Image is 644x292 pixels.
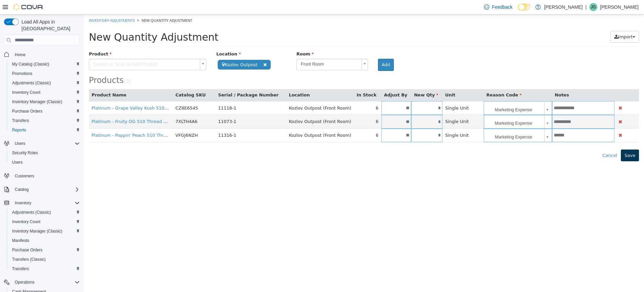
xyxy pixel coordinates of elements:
button: Security Roles [7,148,83,158]
a: Marketing Expense [401,115,467,127]
button: Home [1,49,83,59]
span: Promotions [12,71,33,76]
span: New Quantity Adjustment [5,17,135,29]
td: 7XLTH4A6 [89,100,131,114]
span: Front Room [213,45,275,55]
span: Users [9,158,80,166]
span: Location [132,37,157,42]
a: Inventory Manager (Classic) [9,98,65,106]
span: Products [5,61,40,71]
span: Purchase Orders [9,107,80,115]
button: Operations [1,278,83,287]
a: Home [12,51,28,59]
a: Purchase Orders [9,246,45,254]
a: Adjustments (Classic) [9,79,54,87]
td: 6 [270,100,298,114]
span: Customers [15,173,34,179]
button: Purchase Orders [7,245,83,255]
span: New Qty [330,78,355,83]
button: Serial / Package Number [134,77,196,84]
a: Feedback [481,0,515,14]
td: 11316-1 [131,114,202,128]
span: Marketing Expense [401,115,458,128]
button: Delete Product [533,117,540,125]
button: My Catalog (Classic) [7,59,83,69]
button: Reports [7,125,83,135]
span: Product [5,37,28,42]
span: Transfers [12,266,29,272]
button: Manifests [7,236,83,245]
span: Adjustments (Classic) [9,79,80,87]
span: JG [591,3,596,11]
span: Feedback [492,4,513,10]
span: Transfers (Classic) [12,257,46,262]
span: Reason Code [402,78,438,83]
span: Single Unit [361,105,385,110]
button: Transfers [7,264,83,274]
a: Transfers [9,265,32,273]
button: Add [294,44,310,56]
span: Inventory Manager (Classic) [9,227,80,235]
button: Inventory Manager (Classic) [7,97,83,107]
button: Inventory Count [7,217,83,226]
a: Platinum - Poppin' Peach 510 Thread Cartridge - 1g [8,118,119,123]
a: Adjustments (Classic) [9,208,54,216]
p: [PERSON_NAME] [600,3,639,11]
a: Manifests [9,237,32,245]
span: Room [213,37,230,42]
span: Transfers [9,117,80,125]
a: Users [9,158,25,166]
a: Inventory Adjustments [5,3,51,8]
span: Marketing Expense [401,87,458,101]
a: Security Roles [9,149,41,157]
span: Transfers [9,265,80,273]
button: Transfers (Classic) [7,255,83,264]
button: Location [205,77,227,84]
span: Inventory Manager (Classic) [12,228,62,234]
a: Purchase Orders [9,107,45,115]
p: | [585,3,587,11]
span: Operations [12,278,80,286]
span: Inventory Count [12,219,41,224]
a: Transfers [9,117,32,125]
input: Dark Mode [518,4,532,11]
a: Platinum - Fruity OG 510 Thread Cartridge - 1g [8,105,110,110]
span: Security Roles [12,150,38,156]
button: Save [537,135,555,147]
button: Catalog SKU [92,77,123,84]
button: Promotions [7,69,83,78]
a: Promotions [9,70,35,78]
span: 3 [42,64,45,70]
span: Inventory [15,200,31,206]
span: Inventory [12,199,80,207]
td: 6 [270,87,298,100]
span: Adjustments (Classic) [12,210,51,215]
button: Transfers [7,116,83,125]
span: Transfers (Classic) [9,255,80,263]
a: Platinum - Grape Valley Kush 510 Thread Cartridge - 1g [8,91,129,96]
a: Inventory Count [9,218,43,226]
span: Users [15,141,25,146]
button: Adjust By [300,77,325,84]
span: Inventory Manager (Classic) [9,98,80,106]
button: Inventory [1,198,83,208]
a: Marketing Expense [401,87,467,100]
button: Notes [471,77,486,84]
span: Manifests [12,238,29,243]
span: Search or Scan to Add Product [5,45,113,55]
span: Home [12,50,80,58]
span: My Catalog (Classic) [12,61,49,67]
span: Single Unit [361,91,385,96]
button: Adjustments (Classic) [7,78,83,88]
button: Catalog [1,185,83,194]
span: Marketing Expense [401,101,458,114]
span: Users [12,139,80,148]
button: Purchase Orders [7,107,83,116]
small: ( ) [40,64,47,70]
span: Import [534,20,549,25]
button: Product Name [8,77,44,84]
button: Operations [12,278,37,286]
a: Search or Scan to Add Product [5,44,122,56]
a: Customers [12,172,37,180]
